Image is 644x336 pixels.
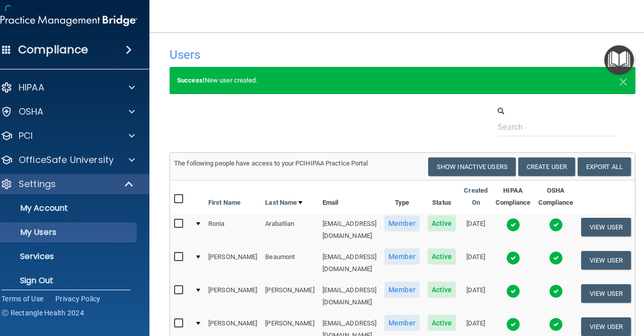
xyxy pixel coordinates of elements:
strong: Success! [177,76,205,84]
button: View User [581,218,631,236]
th: OSHA Compliance [534,181,577,213]
span: Active [428,315,456,331]
td: Arabatlian [261,213,318,246]
td: [EMAIL_ADDRESS][DOMAIN_NAME] [318,246,381,280]
button: Close [619,74,628,87]
th: Status [424,181,460,213]
img: tick.e7d51cea.svg [506,251,520,265]
a: OSHA [1,106,135,118]
img: tick.e7d51cea.svg [506,284,520,298]
img: tick.e7d51cea.svg [549,251,563,265]
button: View User [581,251,631,270]
p: OSHA [19,106,44,118]
img: tick.e7d51cea.svg [549,284,563,298]
span: Ⓒ Rectangle Health 2024 [2,308,84,318]
td: [EMAIL_ADDRESS][DOMAIN_NAME] [318,280,381,313]
img: PMB logo [1,11,137,31]
h4: Users [170,48,435,61]
img: tick.e7d51cea.svg [506,317,520,331]
iframe: Drift Widget Chat Controller [594,267,632,305]
td: Ronia [204,213,261,246]
p: HIPAA [19,81,44,94]
a: Last Name [265,197,302,209]
td: [PERSON_NAME] [204,246,261,280]
a: PCI [1,130,135,142]
td: [DATE] [460,213,492,246]
td: [EMAIL_ADDRESS][DOMAIN_NAME] [318,213,381,246]
th: Type [380,181,424,213]
button: View User [581,317,631,336]
button: Open Resource Center [604,45,634,75]
span: Member [384,315,420,331]
span: Active [428,215,456,231]
td: [DATE] [460,280,492,313]
a: First Name [208,197,240,209]
span: Member [384,282,420,298]
p: Settings [19,178,56,190]
th: HIPAA Compliance [492,181,534,213]
img: tick.e7d51cea.svg [506,218,520,232]
h4: Compliance [18,43,88,57]
a: Created On [464,185,488,209]
button: View User [581,284,631,303]
span: Member [384,215,420,231]
button: Create User [518,157,575,176]
span: Member [384,248,420,265]
span: Active [428,282,456,298]
span: × [619,70,628,91]
th: Email [318,181,381,213]
td: [PERSON_NAME] [204,280,261,313]
button: Show Inactive Users [428,157,516,176]
span: Active [428,248,456,265]
img: tick.e7d51cea.svg [549,218,563,232]
span: The following people have access to your PCIHIPAA Practice Portal [174,159,368,167]
a: Export All [578,157,631,176]
p: PCI [19,130,33,142]
div: New user created. [170,67,635,94]
p: OfficeSafe University [19,154,114,166]
a: OfficeSafe University [1,154,135,166]
td: [DATE] [460,246,492,280]
input: Search [498,118,616,136]
a: Privacy Policy [55,294,101,304]
td: [PERSON_NAME] [261,280,318,313]
td: Beaumont [261,246,318,280]
a: Terms of Use [2,294,43,304]
a: Settings [1,178,134,190]
img: tick.e7d51cea.svg [549,317,563,331]
a: HIPAA [1,81,135,94]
